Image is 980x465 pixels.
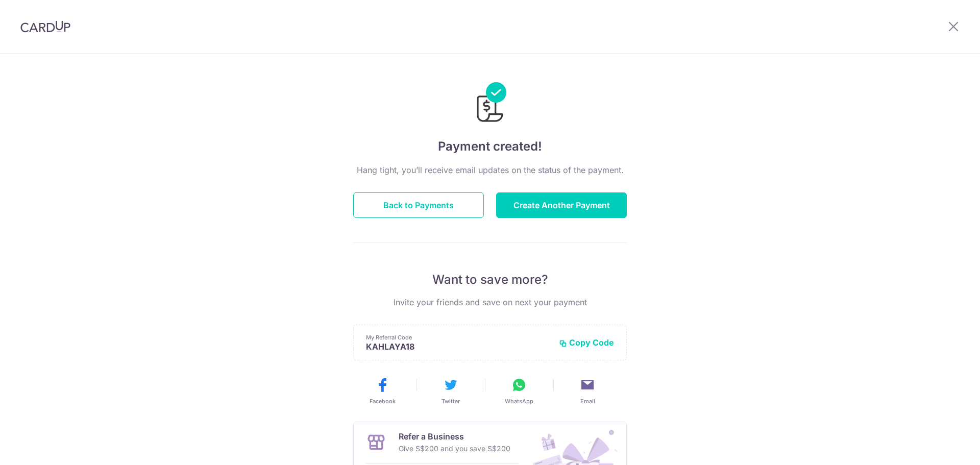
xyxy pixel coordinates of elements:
[496,192,627,218] button: Create Another Payment
[559,337,614,348] button: Copy Code
[353,272,627,288] p: Want to save more?
[353,137,627,156] h4: Payment created!
[366,341,551,352] p: KAHLAYA18
[399,430,510,443] p: Refer a Business
[353,192,484,218] button: Back to Payments
[474,82,506,125] img: Payments
[442,397,460,405] span: Twitter
[489,377,549,405] button: WhatsApp
[557,377,618,405] button: Email
[580,397,595,405] span: Email
[505,397,533,405] span: WhatsApp
[366,333,551,341] p: My Referral Code
[370,397,396,405] span: Facebook
[353,296,627,308] p: Invite your friends and save on next your payment
[20,20,70,33] img: CardUp
[399,443,510,455] p: Give S$200 and you save S$200
[353,164,627,176] p: Hang tight, you’ll receive email updates on the status of the payment.
[421,377,481,405] button: Twitter
[352,377,412,405] button: Facebook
